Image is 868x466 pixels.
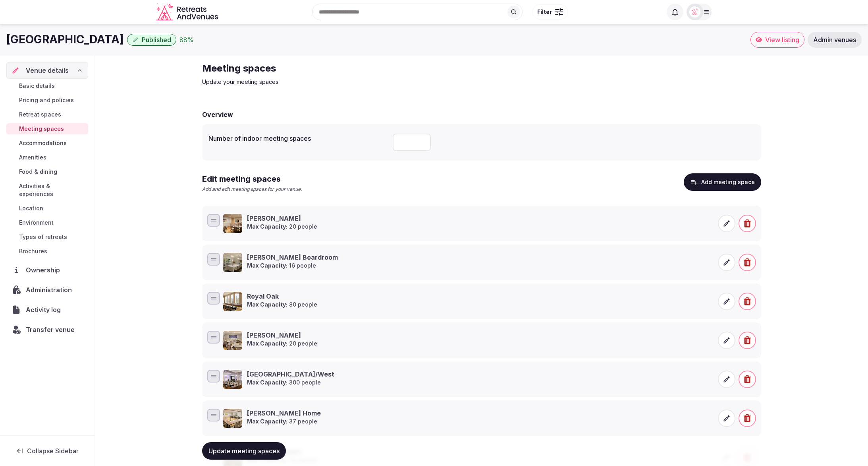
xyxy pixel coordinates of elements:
[202,78,469,86] p: Update your meeting spaces
[223,292,242,311] img: Royal Oak
[202,173,302,184] h2: Edit meeting spaces
[223,214,242,233] img: Robert Mondavi
[208,447,280,455] span: Update meeting spaces
[247,331,317,340] h3: [PERSON_NAME]
[247,214,317,223] h3: [PERSON_NAME]
[6,282,88,298] a: Administration
[247,223,317,231] p: 20 people
[247,262,338,270] p: 16 people
[19,219,54,227] span: Environment
[156,3,220,21] svg: Retreats and Venues company logo
[247,223,287,230] strong: Max Capacity:
[247,417,321,425] p: 37 people
[6,109,88,120] a: Retreat spaces
[26,66,69,75] span: Venue details
[6,138,88,149] a: Accommodations
[19,204,43,212] span: Location
[537,8,552,16] span: Filter
[247,418,287,425] strong: Max Capacity:
[223,253,242,272] img: Luna Boardroom
[247,379,334,386] p: 300 people
[26,305,64,315] span: Activity log
[247,301,317,309] p: 80 people
[19,139,67,147] span: Accommodations
[19,247,47,255] span: Brochures
[247,340,317,348] p: 20 people
[808,32,862,48] a: Admin venues
[6,123,88,134] a: Meeting spaces
[6,262,88,278] a: Ownership
[6,217,88,228] a: Environment
[19,168,57,176] span: Food & dining
[6,442,88,460] button: Collapse Sidebar
[6,301,88,318] a: Activity log
[223,409,242,428] img: Sutter Home
[247,301,287,308] strong: Max Capacity:
[689,6,700,17] img: miaceralde
[750,32,804,48] a: View listing
[202,110,233,119] h2: Overview
[247,340,287,347] strong: Max Capacity:
[6,95,88,106] a: Pricing and policies
[19,182,85,198] span: Activities & experiences
[19,153,46,161] span: Amenities
[247,292,317,301] h3: Royal Oak
[19,96,74,104] span: Pricing and policies
[223,331,242,350] img: Sebastiani
[247,379,287,386] strong: Max Capacity:
[247,262,287,269] strong: Max Capacity:
[26,325,75,334] span: Transfer venue
[6,203,88,214] a: Location
[765,36,799,44] span: View listing
[156,3,220,21] a: Visit the homepage
[26,285,75,295] span: Administration
[813,36,856,44] span: Admin venues
[179,35,194,45] div: 88 %
[6,231,88,243] a: Types of retreats
[6,32,124,47] h1: [GEOGRAPHIC_DATA]
[19,233,67,241] span: Types of retreats
[6,166,88,177] a: Food & dining
[247,370,334,379] h3: [GEOGRAPHIC_DATA]/West
[247,253,338,262] h3: [PERSON_NAME] Boardroom
[6,246,88,257] a: Brochures
[223,370,242,389] img: Silverado Ballroom East/West
[19,111,61,118] span: Retreat spaces
[208,135,386,142] label: Number of indoor meeting spaces
[6,181,88,200] a: Activities & experiences
[19,82,55,90] span: Basic details
[202,442,286,460] button: Update meeting spaces
[684,173,761,191] button: Add meeting space
[202,62,469,75] h2: Meeting spaces
[6,321,88,338] button: Transfer venue
[142,36,171,44] span: Published
[6,152,88,163] a: Amenities
[247,409,321,417] h3: [PERSON_NAME] Home
[6,80,88,91] a: Basic details
[179,35,194,45] button: 88%
[127,34,176,46] button: Published
[202,186,302,193] p: Add and edit meeting spaces for your venue.
[26,265,63,275] span: Ownership
[532,4,568,19] button: Filter
[27,447,79,455] span: Collapse Sidebar
[19,125,64,133] span: Meeting spaces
